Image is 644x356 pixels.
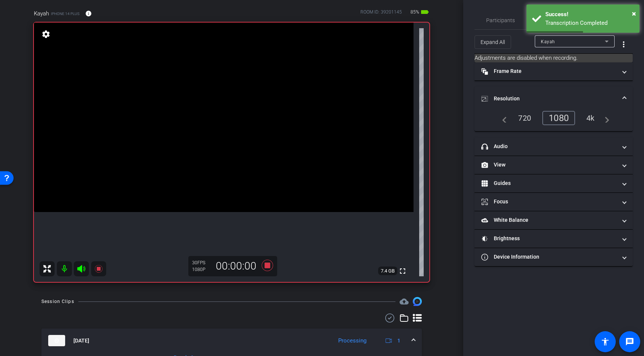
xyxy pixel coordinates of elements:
mat-icon: accessibility [601,337,610,346]
mat-panel-title: Audio [481,142,617,150]
mat-expansion-panel-header: Resolution [475,87,633,111]
div: 00:00:00 [211,260,261,273]
mat-icon: battery_std [420,8,429,17]
mat-expansion-panel-header: Focus [475,193,633,211]
mat-icon: cloud_upload [400,297,409,306]
mat-panel-title: Brightness [481,235,617,242]
mat-expansion-panel-header: Audio [475,138,633,156]
button: Expand All [475,35,511,49]
mat-expansion-panel-header: View [475,156,633,174]
mat-panel-title: View [481,161,617,169]
span: × [632,9,636,18]
div: 1080P [192,267,211,273]
div: Processing [334,336,370,345]
mat-icon: more_vert [619,40,628,49]
div: Transcription Completed [545,19,634,27]
mat-panel-title: Focus [481,198,617,206]
mat-icon: info [85,10,92,17]
div: Success! [545,10,634,19]
mat-icon: navigate_before [498,114,507,123]
div: Resolution [475,111,633,131]
mat-expansion-panel-header: thumb-nail[DATE]Processing1 [41,329,422,353]
mat-panel-title: White Balance [481,216,617,224]
mat-panel-title: Frame Rate [481,67,617,75]
mat-panel-title: Device Information [481,253,617,261]
mat-expansion-panel-header: Brightness [475,230,633,248]
span: Destinations for your clips [400,297,409,306]
mat-icon: navigate_next [600,114,609,123]
div: ROOM ID: 39201145 [360,9,402,20]
span: Kayah [34,9,49,18]
mat-icon: settings [41,30,51,39]
span: FPS [197,260,205,265]
mat-expansion-panel-header: Frame Rate [475,62,633,80]
button: Close [632,8,636,19]
div: Session Clips [41,298,74,305]
mat-expansion-panel-header: Device Information [475,248,633,266]
span: iPhone 14 Plus [51,11,79,17]
span: Participants [486,18,515,23]
span: 1 [397,337,400,345]
span: 7.4 GB [378,267,397,276]
div: 30 [192,260,211,266]
span: 85% [409,6,420,18]
mat-expansion-panel-header: White Balance [475,211,633,229]
button: More Options for Adjustments Panel [615,35,633,53]
mat-card: Adjustments are disabled when recording. [475,54,633,62]
mat-panel-title: Resolution [481,95,617,103]
span: Expand All [481,35,505,49]
img: Session clips [413,297,422,306]
mat-expansion-panel-header: Guides [475,174,633,192]
mat-panel-title: Guides [481,179,617,187]
img: thumb-nail [48,335,65,346]
mat-icon: fullscreen [398,267,407,276]
mat-icon: message [625,337,634,346]
span: Kayah [541,39,555,44]
span: [DATE] [73,337,89,345]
